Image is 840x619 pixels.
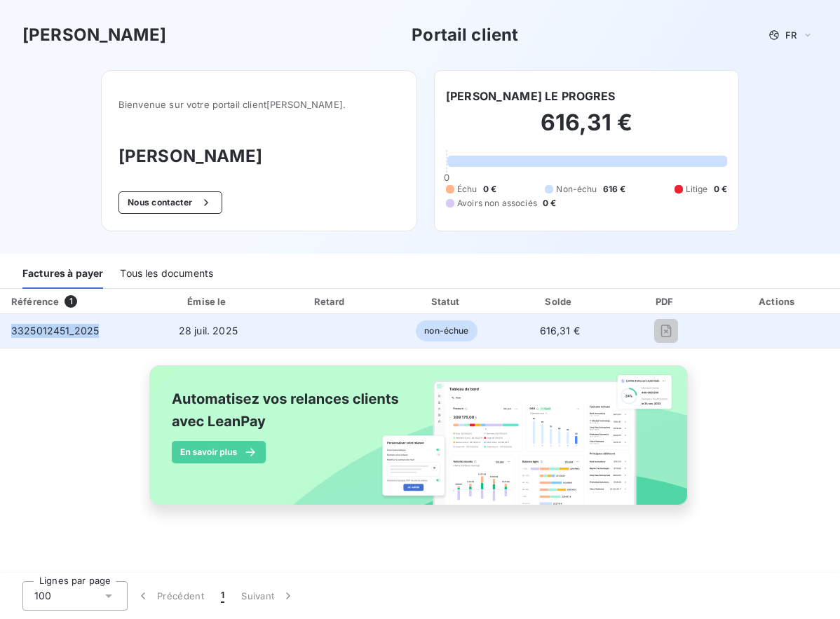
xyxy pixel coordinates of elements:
button: Suivant [233,581,304,611]
span: Avoirs non associés [457,197,537,210]
div: PDF [618,294,713,308]
span: 616,31 € [540,325,580,336]
span: 3325012451_2025 [11,325,99,336]
img: banner [137,357,703,529]
h6: [PERSON_NAME] LE PROGRES [446,88,616,104]
div: Tous les documents [120,259,213,289]
span: 28 juil. 2025 [179,325,238,336]
h3: Portail client [412,22,518,48]
div: Statut [392,294,501,308]
span: 0 € [483,183,496,196]
div: Émise le [147,294,269,308]
div: Factures à payer [22,259,103,289]
h3: [PERSON_NAME] [118,144,400,169]
div: Solde [507,294,613,308]
span: 0 € [543,197,556,210]
button: 1 [212,581,233,611]
span: FR [785,29,797,41]
span: 1 [221,589,224,603]
div: Retard [275,294,386,308]
span: non-échue [416,320,477,341]
span: 0 € [714,183,727,196]
h2: 616,31 € [446,109,727,151]
span: Échu [457,183,477,196]
button: Nous contacter [118,191,222,214]
span: 100 [34,589,51,603]
span: Litige [686,183,708,196]
span: 0 [444,172,449,183]
span: Non-échu [556,183,597,196]
span: 1 [65,295,77,308]
div: Actions [719,294,837,308]
div: Référence [11,296,59,307]
span: Bienvenue sur votre portail client [PERSON_NAME] . [118,99,400,110]
h3: [PERSON_NAME] [22,22,166,48]
span: 616 € [603,183,626,196]
button: Précédent [128,581,212,611]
